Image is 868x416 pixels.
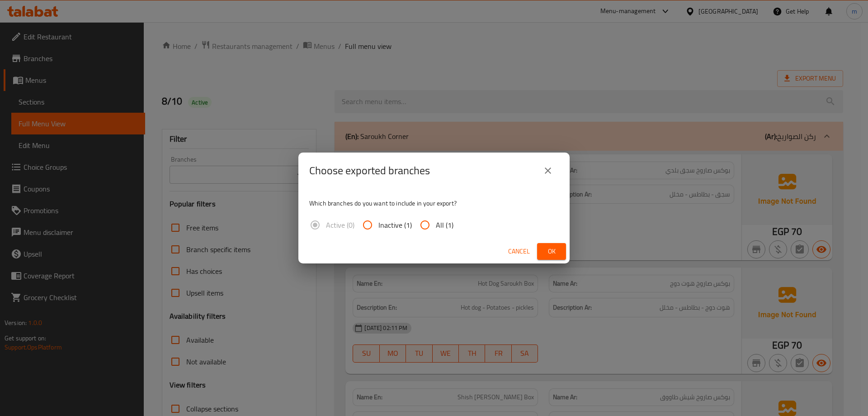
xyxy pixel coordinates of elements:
span: Active (0) [326,220,354,230]
p: Which branches do you want to include in your export? [309,199,559,208]
button: Cancel [505,243,533,260]
h2: Choose exported branches [309,163,430,178]
button: close [537,160,559,182]
span: Cancel [508,246,530,257]
button: Ok [537,243,566,260]
span: Inactive (1) [378,220,412,230]
span: All (1) [436,220,453,230]
span: Ok [544,246,559,257]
